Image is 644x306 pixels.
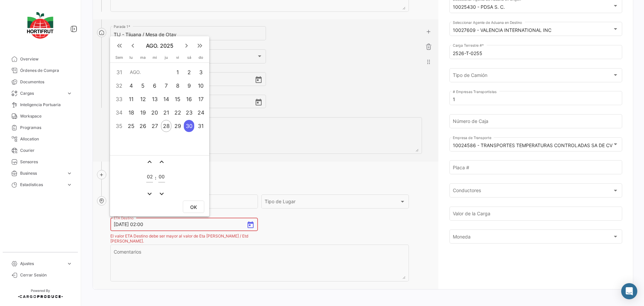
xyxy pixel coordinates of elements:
td: 16 de agosto de 2025 [183,92,195,106]
div: 16 [184,93,194,105]
td: 20 de agosto de 2025 [149,106,161,119]
td: 9 de agosto de 2025 [183,79,195,92]
td: 34 [113,106,125,119]
div: 23 [184,106,194,119]
div: 5 [138,80,148,92]
div: 17 [196,93,206,105]
td: 25 de agosto de 2025 [125,119,137,133]
div: 8 [172,80,183,92]
span: OK [190,204,197,210]
td: 18 de agosto de 2025 [125,106,137,119]
th: lunes [125,55,137,62]
div: 20 [149,106,160,119]
td: 31 [113,65,125,79]
div: 2 [184,66,194,78]
div: 26 [138,120,148,132]
div: 21 [161,106,171,119]
td: 4 de agosto de 2025 [125,79,137,92]
td: 22 de agosto de 2025 [172,106,183,119]
td: 17 de agosto de 2025 [195,92,207,106]
td: 33 [113,92,125,106]
div: 12 [138,93,148,105]
button: OK [183,201,204,213]
div: 31 [196,120,206,132]
th: martes [137,55,149,62]
th: Sem [113,55,125,62]
mat-icon: expand_more [146,190,154,198]
div: 1 [172,66,183,78]
td: 7 de agosto de 2025 [160,79,172,92]
td: 30 de agosto de 2025 [183,119,195,133]
td: 35 [113,119,125,133]
td: 10 de agosto de 2025 [195,79,207,92]
td: 1 de agosto de 2025 [172,65,183,79]
td: 6 de agosto de 2025 [149,79,161,92]
div: 9 [184,80,194,92]
td: 8 de agosto de 2025 [172,79,183,92]
td: 24 de agosto de 2025 [195,106,207,119]
mat-icon: expand_more [158,190,166,198]
td: AGO. [125,65,172,79]
td: 23 de agosto de 2025 [183,106,195,119]
span: AGO. 2025 [140,42,180,49]
button: expand_more icon [158,190,166,198]
th: sábado [183,55,195,62]
td: 14 de agosto de 2025 [160,92,172,106]
mat-icon: keyboard_arrow_left [129,42,137,50]
div: 11 [126,93,137,105]
td: 29 de agosto de 2025 [172,119,183,133]
td: 5 de agosto de 2025 [137,79,149,92]
button: expand_less icon [158,158,166,166]
div: 14 [161,93,171,105]
td: 2 de agosto de 2025 [183,65,195,79]
div: 24 [196,106,206,119]
mat-icon: expand_less [158,158,166,166]
mat-icon: expand_less [146,158,154,166]
td: 11 de agosto de 2025 [125,92,137,106]
div: 7 [161,80,171,92]
div: 28 [161,120,171,132]
td: 3 de agosto de 2025 [195,65,207,79]
td: 13 de agosto de 2025 [149,92,161,106]
div: 15 [172,93,183,105]
button: expand_more icon [146,190,154,198]
div: 27 [149,120,160,132]
td: 19 de agosto de 2025 [137,106,149,119]
mat-icon: keyboard_arrow_right [182,42,191,50]
td: 27 de agosto de 2025 [149,119,161,133]
td: 26 de agosto de 2025 [137,119,149,133]
td: 31 de agosto de 2025 [195,119,207,133]
div: 3 [196,66,206,78]
td: 32 [113,79,125,92]
div: 18 [126,106,137,119]
div: 13 [149,93,160,105]
div: 22 [172,106,183,119]
div: 10 [196,80,206,92]
th: jueves [160,55,172,62]
div: 25 [126,120,137,132]
mat-icon: keyboard_double_arrow_left [115,42,123,50]
button: expand_less icon [146,158,154,166]
td: 21 de agosto de 2025 [160,106,172,119]
div: Abrir Intercom Messenger [621,283,637,299]
div: 4 [126,80,137,92]
td: 15 de agosto de 2025 [172,92,183,106]
div: 19 [138,106,148,119]
mat-icon: keyboard_double_arrow_right [196,42,204,50]
td: : [155,167,157,189]
div: 30 [184,120,194,132]
td: 12 de agosto de 2025 [137,92,149,106]
th: domingo [195,55,207,62]
th: miércoles [149,55,161,62]
div: 6 [149,80,160,92]
td: 28 de agosto de 2025 [160,119,172,133]
th: viernes [172,55,183,62]
div: 29 [172,120,183,132]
